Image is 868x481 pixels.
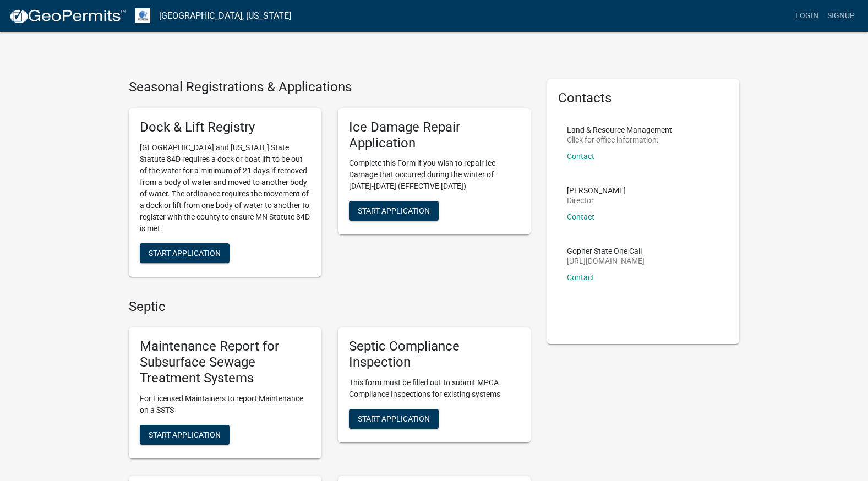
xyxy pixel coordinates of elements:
[140,425,230,445] button: Start Application
[567,187,626,194] p: [PERSON_NAME]
[823,6,859,26] a: Signup
[140,142,310,234] p: [GEOGRAPHIC_DATA] and [US_STATE] State Statute 84D requires a dock or boat lift to be out of the ...
[558,90,729,106] h5: Contacts
[349,201,439,221] button: Start Application
[791,6,823,26] a: Login
[349,409,439,429] button: Start Application
[140,338,310,386] h5: Maintenance Report for Subsurface Sewage Treatment Systems
[567,257,645,265] p: [URL][DOMAIN_NAME]
[349,119,520,151] h5: Ice Damage Repair Application
[140,243,230,263] button: Start Application
[567,196,626,204] p: Director
[567,126,672,134] p: Land & Resource Management
[567,212,594,221] a: Contact
[140,393,310,416] p: For Licensed Maintainers to report Maintenance on a SSTS
[140,119,310,135] h5: Dock & Lift Registry
[567,152,594,161] a: Contact
[349,377,520,400] p: This form must be filled out to submit MPCA Compliance Inspections for existing systems
[129,79,531,95] h4: Seasonal Registrations & Applications
[149,248,221,257] span: Start Application
[159,7,291,25] a: [GEOGRAPHIC_DATA], [US_STATE]
[358,414,430,423] span: Start Application
[149,430,221,439] span: Start Application
[349,157,520,192] p: Complete this Form if you wish to repair Ice Damage that occurred during the winter of [DATE]-[DA...
[349,338,520,370] h5: Septic Compliance Inspection
[135,8,150,23] img: Otter Tail County, Minnesota
[358,206,430,215] span: Start Application
[567,247,645,255] p: Gopher State One Call
[567,136,672,144] p: Click for office information:
[567,273,594,282] a: Contact
[129,299,531,315] h4: Septic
